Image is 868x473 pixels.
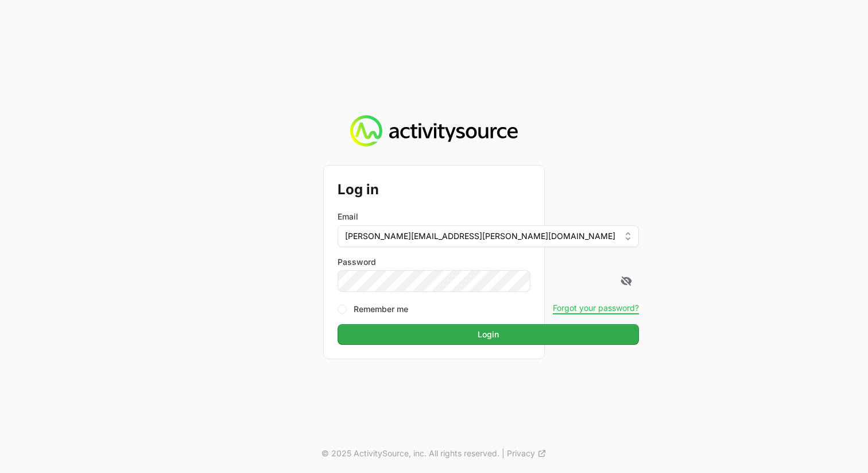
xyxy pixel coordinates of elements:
[478,328,499,341] span: Login
[338,256,639,268] label: Password
[338,179,639,200] h2: Log in
[354,303,408,315] label: Remember me
[338,225,639,247] button: [PERSON_NAME][EMAIL_ADDRESS][PERSON_NAME][DOMAIN_NAME]
[502,448,505,459] span: |
[345,230,615,242] span: [PERSON_NAME][EMAIL_ADDRESS][PERSON_NAME][DOMAIN_NAME]
[338,324,639,345] button: Login
[507,448,547,459] a: Privacy
[338,211,358,222] label: Email
[553,303,639,313] button: Forgot your password?
[321,448,499,459] p: © 2025 ActivitySource, inc. All rights reserved.
[350,115,517,147] img: Activity Source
